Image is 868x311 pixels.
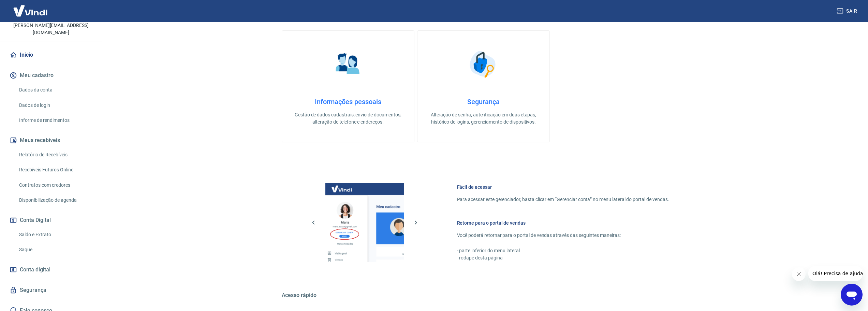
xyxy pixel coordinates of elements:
a: Disponibilização de agenda [16,193,94,207]
span: Olá! Precisa de ajuda? [4,5,57,10]
a: Segurança [8,283,94,298]
iframe: Mensagem da empresa [808,266,863,281]
button: Conta Digital [8,213,94,228]
a: Contratos com credores [16,178,94,192]
h6: Fácil de acessar [457,184,669,190]
a: Dados de login [16,98,94,112]
p: - rodapé desta página [457,254,669,261]
button: Meus recebíveis [8,133,94,148]
a: Saldo e Extrato [16,228,94,242]
h5: Acesso rápido [282,292,686,299]
a: Dados da conta [16,83,94,97]
iframe: Botão para abrir a janela de mensagens [841,284,863,306]
p: [PERSON_NAME][EMAIL_ADDRESS][DOMAIN_NAME] [5,22,97,36]
a: Informações pessoaisInformações pessoaisGestão de dados cadastrais, envio de documentos, alteraçã... [282,30,414,142]
a: SegurançaSegurançaAlteração de senha, autenticação em duas etapas, histórico de logins, gerenciam... [417,30,550,142]
button: Meu cadastro [8,68,94,83]
a: Início [8,47,94,62]
p: Para acessar este gerenciador, basta clicar em “Gerenciar conta” no menu lateral do portal de ven... [457,196,669,203]
a: Saque [16,243,94,257]
p: Alteração de senha, autenticação em duas etapas, histórico de logins, gerenciamento de dispositivos. [428,111,539,126]
h6: Retorne para o portal de vendas [457,220,669,226]
img: Informações pessoais [331,47,365,81]
p: - parte inferior do menu lateral [457,247,669,254]
iframe: Fechar mensagem [792,267,806,281]
p: Gestão de dados cadastrais, envio de documentos, alteração de telefone e endereços. [293,111,403,126]
a: Conta digital [8,262,94,277]
img: Segurança [466,47,500,81]
img: Imagem da dashboard mostrando o botão de gerenciar conta na sidebar no lado esquerdo [325,183,404,262]
a: Relatório de Recebíveis [16,148,94,162]
a: Recebíveis Futuros Online [16,163,94,177]
button: Sair [835,5,860,17]
a: Informe de rendimentos [16,113,94,127]
p: Você poderá retornar para o portal de vendas através das seguintes maneiras: [457,232,669,239]
img: Vindi [8,0,53,21]
span: Conta digital [20,265,50,274]
h4: Informações pessoais [293,98,403,106]
h4: Segurança [428,98,539,106]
